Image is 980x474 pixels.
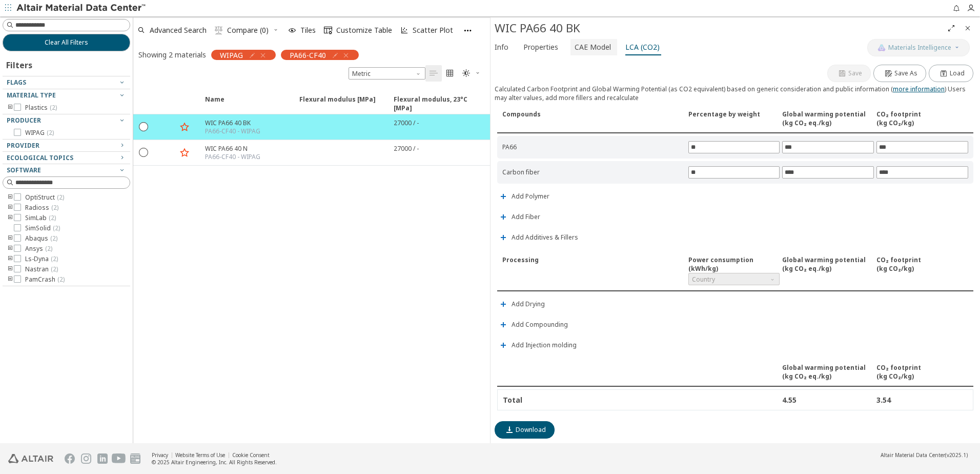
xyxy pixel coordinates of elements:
span: ( 2 ) [57,275,65,284]
div: Global warming potential ( kg CO₂ eq./kg ) [782,363,874,381]
span: ( 2 ) [51,254,58,263]
span: ( 2 ) [51,265,58,273]
span: Flexural modulus [MPa] [299,95,376,113]
div: WIC PA66 40 BK [495,20,943,36]
div: PA66-CF40 - WIPAG [205,127,260,135]
span: Provider [7,141,39,150]
span: Clear All Filters [45,38,88,47]
span: Add Polymer [512,193,549,200]
div: Calculated Carbon Footprint and Global Warming Potential (as CO2 equivalent) based on generic con... [495,85,976,102]
button: Load [929,65,973,82]
button: Close [959,20,976,36]
span: Abaqus [25,234,57,243]
img: AI Copilot [877,44,886,52]
span: SimSolid [25,224,60,232]
span: Ansys [25,245,52,253]
i:  [324,26,332,34]
div: CO₂ footprint ( kg CO₂/kg ) [876,110,968,127]
i: toogle group [7,193,14,202]
span: Tiles [300,27,316,34]
button: Ecological Topics [3,152,130,164]
span: Favorite [176,95,199,113]
span: Software [7,166,41,174]
a: Website Terms of Use [175,451,225,459]
span: ( 2 ) [51,203,58,212]
button: Tile View [442,65,458,82]
span: Altair Material Data Center [881,451,945,459]
div: Global warming potential ( kg CO₂ eq./kg ) [782,110,874,127]
span: Nastran [25,265,58,273]
span: Add Fiber [512,214,540,220]
button: AI CopilotMaterials Intelligence [867,39,970,56]
span: Download [516,426,546,434]
button: Producer [3,114,130,127]
i: toogle group [7,204,14,212]
i:  [446,69,454,77]
span: Compare (0) [227,27,269,34]
button: Material Type [3,89,130,102]
span: Add Compounding [512,322,568,328]
a: Privacy [152,451,168,459]
span: Material Type [7,91,56,100]
span: PA66-CF40 [290,50,326,60]
span: Add Additives & Fillers [512,234,578,241]
span: Plastics [25,104,57,112]
img: Altair Engineering [8,454,53,463]
span: CAE Model [575,39,611,55]
div: PA66 [502,143,686,151]
span: Add Injection molding [512,342,577,348]
div: Percentage by weight [688,110,780,127]
i:  [430,69,438,77]
i:  [462,69,471,77]
span: ( 2 ) [45,244,52,253]
span: Country [688,273,780,285]
span: Info [495,39,508,55]
span: Flexural modulus, 23°C [MPa] [394,95,482,113]
span: Ecological Topics [7,153,73,162]
span: Properties [523,39,558,55]
span: Name [199,95,293,113]
span: PamCrash [25,275,65,284]
div: Processing [502,255,686,285]
span: Load [950,69,965,77]
button: Favorite [176,119,193,135]
button: Favorite [176,145,193,161]
div: Carbon fiber [502,168,686,176]
div: 27000 / - [394,118,419,127]
i: toogle group [7,104,14,112]
span: Save As [894,69,917,77]
span: LCA (CO2) [625,39,660,55]
button: Add Fiber [495,207,545,227]
div: WIC PA66 40 BK [205,118,260,127]
span: SimLab [25,214,56,222]
span: Producer [7,116,41,125]
i: toogle group [7,214,14,222]
div: 3.54 [876,395,968,405]
div: Global warming potential ( kg CO₂ eq./kg ) [782,255,874,285]
div: 27000 / - [394,144,419,153]
div: © 2025 Altair Engineering, Inc. All Rights Reserved. [152,459,277,466]
span: ( 2 ) [50,234,57,243]
span: ( 2 ) [57,193,64,202]
div: CO₂ footprint ( kg CO₂/kg ) [876,363,968,381]
i: toogle group [7,234,14,243]
i: toogle group [7,245,14,253]
div: Total [503,395,686,405]
button: Table View [425,65,442,82]
div: (v2025.1) [881,451,968,459]
i: toogle group [7,265,14,273]
div: Unit System [349,67,425,80]
i: toogle group [7,275,14,284]
span: Materials Intelligence [888,44,951,52]
div: WIC PA66 40 N [205,144,260,153]
button: Flags [3,76,130,89]
button: Add Additives & Fillers [495,227,583,248]
span: ( 2 ) [47,128,54,137]
button: Save As [873,65,926,82]
span: WIPAG [220,50,243,60]
span: Add Drying [512,301,545,307]
div: Power consumption ( kWh/kg ) [688,255,780,285]
span: Scatter Plot [413,27,453,34]
button: Add Polymer [495,186,554,207]
div: Showing 2 materials [138,50,206,60]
